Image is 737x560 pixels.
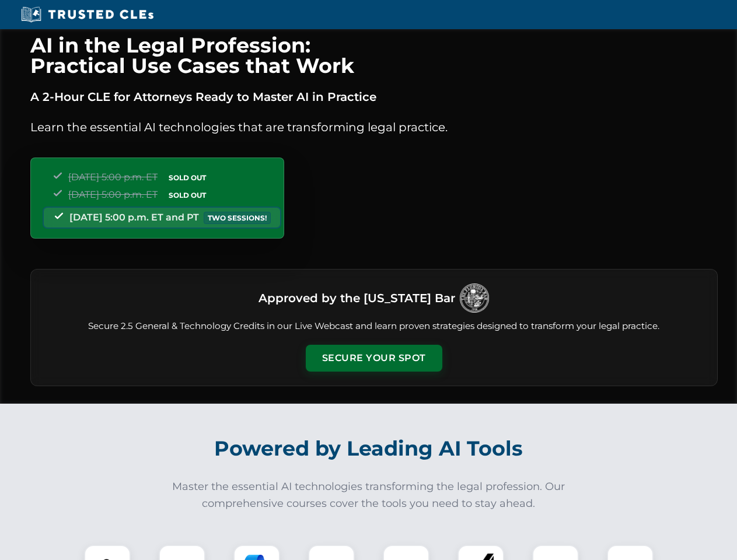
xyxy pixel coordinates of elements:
p: Learn the essential AI technologies that are transforming legal practice. [30,118,718,136]
span: SOLD OUT [165,189,210,201]
span: SOLD OUT [165,171,210,184]
p: Secure 2.5 General & Technology Credits in our Live Webcast and learn proven strategies designed ... [45,320,703,333]
p: Master the essential AI technologies transforming the legal profession. Our comprehensive courses... [165,478,573,512]
button: Secure Your Spot [306,345,442,372]
p: A 2-Hour CLE for Attorneys Ready to Master AI in Practice [30,87,718,106]
img: Logo [460,283,489,313]
span: [DATE] 5:00 p.m. ET [68,171,158,183]
h1: AI in the Legal Profession: Practical Use Cases that Work [30,35,718,76]
span: [DATE] 5:00 p.m. ET [68,189,158,200]
img: Trusted CLEs [18,6,157,23]
h2: Powered by Leading AI Tools [46,428,692,469]
h3: Approved by the [US_STATE] Bar [259,288,455,309]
